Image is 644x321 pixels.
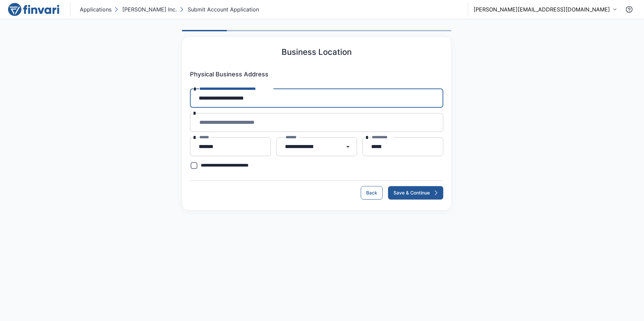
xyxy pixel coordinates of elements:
[8,3,59,16] img: logo
[190,71,443,78] h6: Physical Business Address
[78,4,113,15] button: Applications
[282,47,352,57] h5: Business Location
[188,5,259,13] p: Submit Account Application
[178,4,260,15] button: Submit Account Application
[474,5,617,13] button: [PERSON_NAME][EMAIL_ADDRESS][DOMAIN_NAME]
[361,186,383,200] button: Back
[122,5,177,13] p: [PERSON_NAME] Inc.
[622,3,636,16] button: Contact Support
[388,186,443,200] button: Save & Continue
[80,5,111,13] p: Applications
[341,140,355,153] button: Open
[113,4,178,15] button: [PERSON_NAME] Inc.
[474,5,610,13] p: [PERSON_NAME][EMAIL_ADDRESS][DOMAIN_NAME]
